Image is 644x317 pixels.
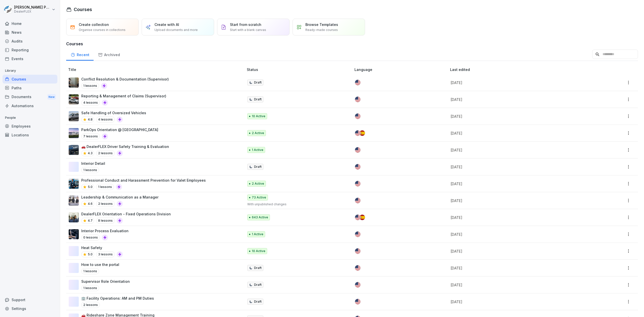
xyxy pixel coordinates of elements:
p: [PERSON_NAME] Pavlovitch [14,5,51,10]
p: With unpublished changes [247,202,346,207]
p: [DATE] [451,282,584,288]
p: Draft [254,97,262,102]
p: [DATE] [451,265,584,271]
img: us.svg [355,265,360,271]
p: [DATE] [451,232,584,237]
p: 4 lessons [81,100,100,106]
p: Upload documents and more [154,28,198,32]
img: kjfutcfrxfzene9jr3907i3p.png [69,195,79,206]
p: [DATE] [451,215,584,220]
p: 8 lessons [96,218,115,224]
p: 4.7 [88,218,93,223]
p: People [3,114,57,122]
p: 1 Active [252,148,263,152]
p: Draft [254,80,262,85]
p: Draft [254,165,262,169]
p: 0 lessons [81,234,100,241]
a: Archived [94,48,124,61]
img: us.svg [355,130,360,136]
a: Automations [3,101,57,110]
p: 1 lessons [81,285,99,291]
a: Employees [3,122,57,131]
img: zk0x44riwstrlgqryo3l2fe3.png [69,77,79,88]
p: Reporting & Management of Claims (Supervisor) [81,93,166,99]
p: 643 Active [252,215,268,220]
p: Heat Safety [81,245,123,250]
p: [DATE] [451,181,584,186]
p: 1 lessons [81,268,99,274]
p: 1 Active [252,232,263,236]
a: Locations [3,131,57,139]
p: Organise courses in collections [79,28,126,32]
p: DealerFLEX [14,10,51,13]
a: DocumentsNew [3,92,57,102]
p: Library [3,67,57,75]
p: Safe Handling of Oversized Vehicles [81,110,146,115]
p: 2 Active [252,181,264,186]
img: es.svg [359,215,365,220]
p: 4 lessons [96,116,115,123]
p: 10 Active [252,114,265,118]
p: Supervisor Role Orientation [81,279,130,284]
p: 2 lessons [81,302,100,308]
p: 2 lessons [96,201,115,207]
p: Draft [254,283,262,287]
h3: Courses [66,41,638,47]
p: 3 lessons [96,251,115,257]
img: u6am29fli39xf7ggi0iab2si.png [69,111,79,121]
a: Audits [3,37,57,46]
img: us.svg [355,97,360,102]
p: 5.0 [88,252,93,257]
img: es.svg [359,130,365,136]
p: Start from scratch [230,22,261,27]
img: us.svg [355,299,360,304]
a: Recent [66,48,94,61]
img: us.svg [355,113,360,119]
p: 4.6 [88,202,93,206]
p: Title [68,67,245,72]
div: New [47,94,56,100]
h1: Courses [74,6,92,13]
p: 🚗 DealerFLEX Driver Safety Training & Evaluation [81,144,169,149]
div: Home [3,19,57,28]
img: us.svg [355,248,360,254]
img: mk82rbguh2ncxwxcf8nh6q1f.png [69,94,79,104]
p: [DATE] [451,80,584,85]
p: Leadership & Communication as a Manager [81,194,158,200]
p: DealerFLEX Orientation - Fixed Operations Division [81,211,171,217]
p: 4.8 [88,117,93,122]
img: da8qswpfqixsakdmmzotmdit.png [69,145,79,155]
p: Ready-made courses [305,28,338,32]
p: [DATE] [451,97,584,102]
p: [DATE] [451,164,584,170]
a: Reporting [3,46,57,54]
a: Events [3,54,57,63]
div: Documents [3,92,57,102]
a: Settings [3,304,57,313]
p: 🏢 Facility Operations: AM and PM Duties [81,296,154,301]
p: Draft [254,299,262,304]
img: khwf6t635m3uuherk2l21o2v.png [69,229,79,239]
p: How to use the portal [81,262,119,267]
img: us.svg [355,80,360,85]
p: [DATE] [451,147,584,153]
p: [DATE] [451,131,584,136]
p: 7 lessons [81,133,100,139]
a: News [3,28,57,37]
img: us.svg [355,215,360,220]
p: Draft [254,266,262,270]
img: us.svg [355,282,360,288]
p: 73 Active [252,195,266,200]
div: Courses [3,75,57,84]
p: 2 Active [252,131,264,135]
img: yfsleesgksgx0a54tq96xrfr.png [69,179,79,189]
p: [DATE] [451,198,584,203]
